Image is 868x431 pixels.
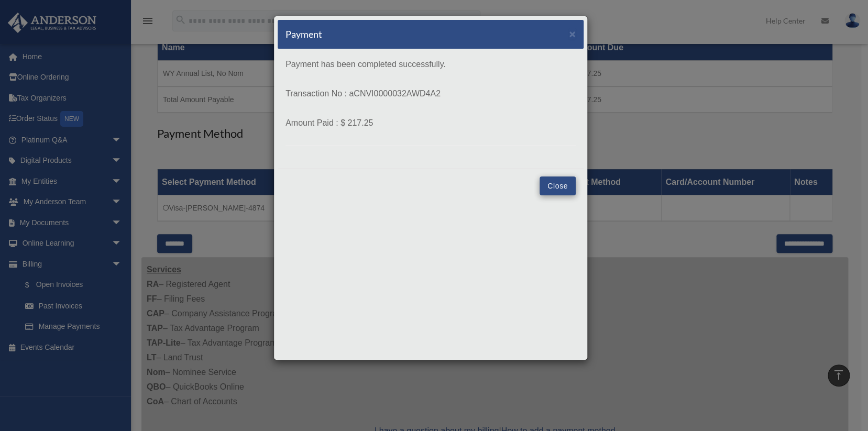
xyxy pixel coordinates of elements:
p: Payment has been completed successfully. [285,57,576,72]
h5: Payment [285,28,322,41]
span: × [569,28,576,40]
button: Close [540,176,576,195]
button: Close [569,28,576,39]
p: Amount Paid : $ 217.25 [285,116,576,130]
p: Transaction No : aCNVI0000032AWD4A2 [285,86,576,101]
